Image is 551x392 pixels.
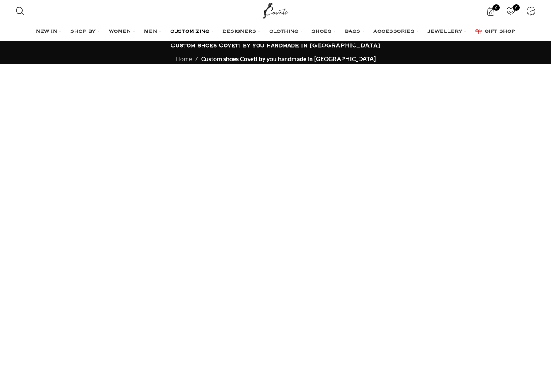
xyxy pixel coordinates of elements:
[201,55,376,62] span: Custom shoes Coveti by you handmade in [GEOGRAPHIC_DATA]
[170,23,214,41] a: CUSTOMIZING
[513,4,520,11] span: 0
[170,28,209,35] span: CUSTOMIZING
[428,23,466,41] a: JEWELLERY
[269,28,298,35] span: CLOTHING
[345,28,360,35] span: BAGS
[70,23,100,41] a: SHOP BY
[11,2,29,20] a: Search
[261,7,290,14] a: Site logo
[345,23,365,41] a: BAGS
[493,4,500,11] span: 0
[36,28,57,35] span: NEW IN
[109,23,135,41] a: WOMEN
[222,23,260,41] a: DESIGNERS
[70,28,96,35] span: SHOP BY
[482,2,500,20] a: 0
[175,55,192,62] a: Home
[475,23,515,41] a: GIFT SHOP
[311,23,336,41] a: SHOES
[373,23,419,41] a: ACCESSORIES
[311,28,332,35] span: SHOES
[502,2,520,20] a: 0
[11,23,540,41] div: Main navigation
[144,28,157,35] span: MEN
[36,23,62,41] a: NEW IN
[171,42,380,50] h1: Custom shoes Coveti by you handmade in [GEOGRAPHIC_DATA]
[109,28,131,35] span: WOMEN
[475,29,482,34] img: GiftBag
[269,23,303,41] a: CLOTHING
[502,2,520,20] div: My Wishlist
[144,23,161,41] a: MEN
[373,28,414,35] span: ACCESSORIES
[485,28,515,35] span: GIFT SHOP
[222,28,256,35] span: DESIGNERS
[428,28,462,35] span: JEWELLERY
